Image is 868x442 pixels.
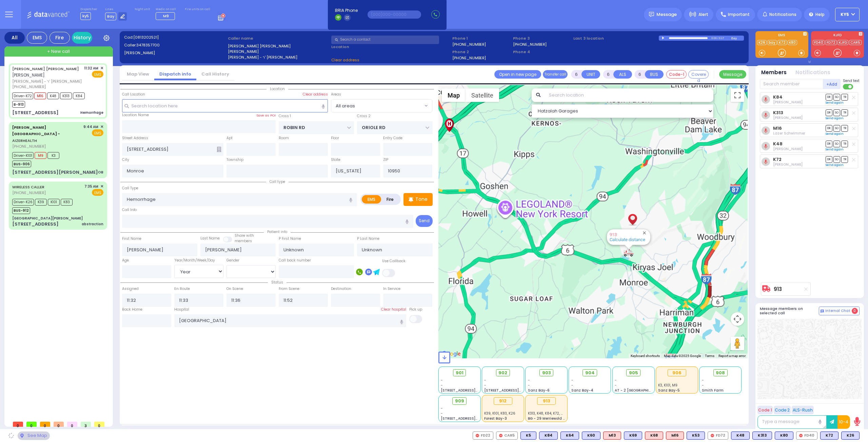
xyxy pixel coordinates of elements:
label: Hospital [174,307,189,312]
button: BUS [645,70,664,79]
span: - [441,411,443,416]
label: State [331,157,340,163]
a: AIZERHEALTH [12,125,60,143]
label: Floor [331,135,339,141]
div: BLS [687,432,705,440]
label: Apt [226,135,233,141]
a: KJFD [837,40,848,45]
a: FD72 [825,40,837,45]
span: DR [826,141,832,147]
a: Dispatch info [154,71,196,77]
label: From Scene [279,286,299,292]
span: K48 [47,92,59,99]
button: ALS [613,70,632,79]
img: red-radio-icon.svg [711,434,714,437]
div: Bay [731,36,744,41]
span: 903 [542,370,551,376]
span: Sanz Bay-5 [658,388,680,393]
img: Google [440,350,462,358]
span: K3 [47,152,59,159]
span: Elimelech Katz [773,100,803,105]
input: Search location here [122,99,328,112]
span: members [235,238,252,244]
div: [STREET_ADDRESS] [12,109,59,116]
span: 0 [26,422,37,427]
button: 10-4 [837,415,850,429]
span: - [571,378,573,383]
label: [PERSON_NAME] [228,49,329,55]
div: [STREET_ADDRESS][PERSON_NAME] [12,169,98,176]
span: K313, K48, K84, K72, M16 [528,411,567,416]
label: Last 3 location [573,36,659,41]
span: 3 [81,422,91,427]
span: EMS [92,129,103,136]
img: Logo [27,10,72,19]
a: Open in new page [494,70,541,79]
span: [PERSON_NAME] [12,72,45,78]
span: 0 [54,422,64,427]
span: Clear address [331,57,359,63]
a: Map View [122,71,154,77]
span: Call type [266,179,289,184]
label: Call Info [122,207,137,213]
span: Other building occupants [217,147,221,152]
span: ✕ [100,65,103,71]
span: Smith Farm [702,388,724,393]
span: TR [841,109,848,116]
label: [PERSON_NAME] [PERSON_NAME] [228,43,329,49]
label: EMS [755,34,808,38]
input: (000)000-00000 [368,10,421,19]
div: Hemorrhage [80,110,103,115]
label: In Service [383,286,400,292]
label: Cross 1 [279,113,291,119]
label: Areas [331,92,341,97]
div: K72 [820,432,839,440]
span: 909 [455,398,464,404]
label: Cad: [124,35,225,40]
div: BLS [820,432,839,440]
a: K84 [773,94,783,100]
div: CAR5 [496,432,518,440]
span: Message [656,11,677,18]
div: ALS [666,432,684,440]
span: Internal Chat [825,309,850,313]
label: Medic on call [156,7,177,12]
a: Send again [826,132,844,136]
a: Open this area in Google Maps (opens a new window) [440,350,462,358]
a: 913 [774,287,782,292]
span: [PERSON_NAME][GEOGRAPHIC_DATA] - [12,125,60,137]
span: BUS-912 [12,207,30,214]
span: [PHONE_NUMBER] [12,144,46,149]
span: ✕ [100,124,103,130]
span: BG - 29 Merriewold S. [528,416,566,421]
div: FD72 [708,432,728,440]
label: Cross 2 [357,113,371,119]
a: Send again [826,101,844,105]
div: K53 [687,432,705,440]
a: Send again [826,163,844,167]
span: M9 [35,152,46,159]
label: Use Callback [382,258,406,264]
span: - [702,378,704,383]
div: M13 [603,432,621,440]
span: SO [833,109,840,116]
div: 0:17 [718,34,725,42]
span: K39, K101, K83, K26 [484,411,515,416]
span: [PHONE_NUMBER] [12,190,46,195]
span: All areas [331,100,423,112]
input: Search member [760,79,823,89]
div: BLS [520,432,536,440]
button: Code 1 [757,406,773,414]
button: Map camera controls [731,312,744,326]
a: Call History [196,71,234,77]
span: 3478357700 [136,42,160,48]
div: K5 [520,432,536,440]
span: Status [268,280,287,285]
label: P Last Name [357,236,379,241]
label: [PERSON_NAME] - ר' [PERSON_NAME] [228,55,329,60]
a: Send again [826,147,844,151]
button: Members [761,69,787,77]
div: FD40 [796,432,817,440]
div: Orange Regional Medical Center [443,119,455,132]
img: message.svg [649,12,654,17]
